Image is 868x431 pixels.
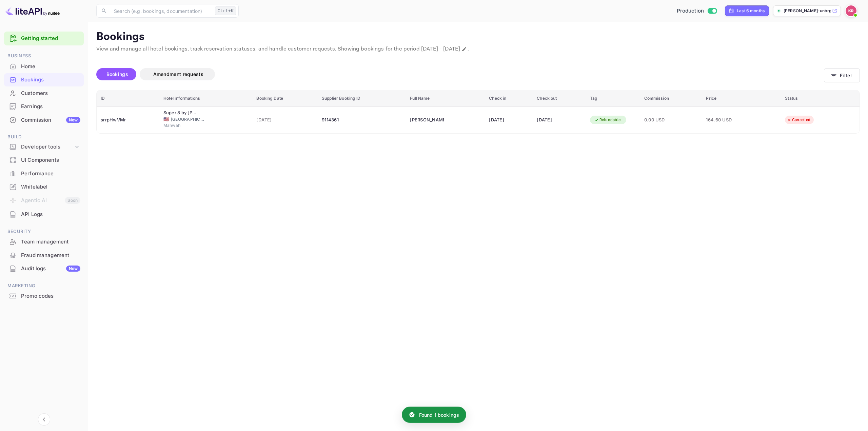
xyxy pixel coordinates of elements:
[96,68,824,80] div: account-settings tabs
[252,90,318,107] th: Booking Date
[419,411,459,418] p: Found 1 bookings
[322,115,402,125] div: 9114361
[4,141,84,153] div: Developer tools
[96,30,860,44] p: Bookings
[21,265,80,273] div: Audit logs
[66,117,80,123] div: New
[410,115,444,125] div: Daniel Hopkins
[21,170,80,178] div: Performance
[21,35,80,42] a: Getting started
[674,7,720,15] div: Switch to Sandbox mode
[171,116,205,122] span: [GEOGRAPHIC_DATA]
[38,413,50,426] button: Collapse navigation
[101,115,155,125] div: srrpHwVMr
[21,63,80,71] div: Home
[4,249,84,261] a: Fraud management
[21,90,80,97] div: Customers
[21,116,80,124] div: Commission
[4,73,84,86] a: Bookings
[461,46,468,53] button: Change date range
[21,252,80,259] div: Fraud management
[163,122,197,129] span: Mahwah
[4,133,84,141] span: Build
[21,143,74,151] div: Developer tools
[110,4,212,18] input: Search (e.g. bookings, documentation)
[4,262,84,275] a: Audit logsNew
[781,90,860,107] th: Status
[702,90,781,107] th: Price
[4,235,84,248] a: Team management
[4,249,84,262] div: Fraud management
[21,156,80,164] div: UI Components
[485,90,533,107] th: Check in
[406,90,485,107] th: Full Name
[163,117,169,121] span: United States of America
[4,167,84,180] div: Performance
[4,208,84,221] div: API Logs
[4,73,84,86] div: Bookings
[4,100,84,113] a: Earnings
[4,52,84,60] span: Business
[677,7,704,15] span: Production
[537,115,581,125] div: [DATE]
[21,76,80,84] div: Bookings
[21,183,80,191] div: Whitelabel
[163,110,197,116] div: Super 8 by Wyndham Mahwah
[4,87,84,100] div: Customers
[784,8,831,14] p: [PERSON_NAME]-unbrg.[PERSON_NAME]...
[4,167,84,180] a: Performance
[96,45,860,53] p: View and manage all hotel bookings, track reservation statuses, and handle customer requests. Sho...
[256,116,314,124] span: [DATE]
[4,282,84,290] span: Marketing
[783,116,815,124] div: Cancelled
[706,116,740,124] span: 164.60 USD
[4,154,84,166] a: UI Components
[421,45,460,53] span: [DATE] - [DATE]
[737,8,765,14] div: Last 6 months
[215,6,236,15] div: Ctrl+K
[533,90,586,107] th: Check out
[4,60,84,73] div: Home
[4,235,84,249] div: Team management
[106,71,128,77] span: Bookings
[153,71,203,77] span: Amendment requests
[4,228,84,235] span: Security
[824,68,860,82] button: Filter
[97,90,860,133] table: booking table
[66,266,80,272] div: New
[159,90,253,107] th: Hotel informations
[4,114,84,127] div: CommissionNew
[586,90,640,107] th: Tag
[4,208,84,220] a: API Logs
[590,116,625,124] div: Refundable
[4,87,84,99] a: Customers
[21,238,80,246] div: Team management
[4,60,84,73] a: Home
[4,32,84,45] div: Getting started
[5,5,60,16] img: LiteAPI logo
[4,290,84,302] a: Promo codes
[644,116,698,124] span: 0.00 USD
[4,114,84,126] a: CommissionNew
[640,90,702,107] th: Commission
[21,292,80,300] div: Promo codes
[21,103,80,111] div: Earnings
[846,5,856,16] img: Kobus Roux
[4,180,84,193] a: Whitelabel
[4,100,84,113] div: Earnings
[4,262,84,275] div: Audit logsNew
[21,211,80,218] div: API Logs
[489,115,529,125] div: [DATE]
[97,90,159,107] th: ID
[318,90,406,107] th: Supplier Booking ID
